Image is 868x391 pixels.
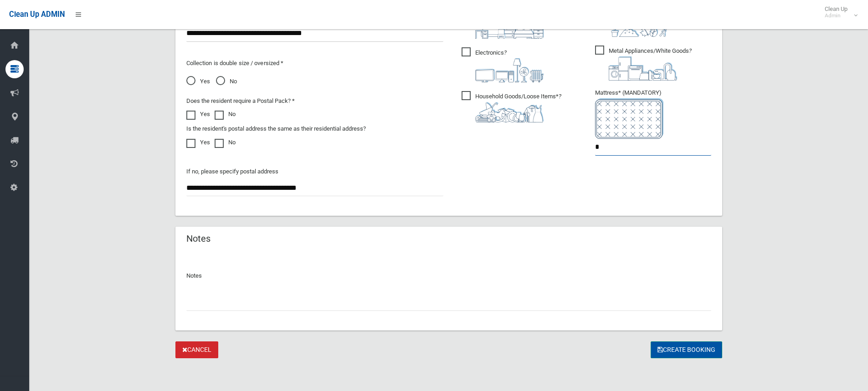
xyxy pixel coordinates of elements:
a: Cancel [175,341,218,358]
button: Create Booking [651,341,722,358]
label: No [215,137,236,148]
span: Metal Appliances/White Goods [595,46,692,81]
i: ? [475,93,561,122]
label: Yes [186,137,210,148]
span: Clean Up ADMIN [9,10,65,19]
img: 36c1b0289cb1767239cdd3de9e694f19.png [609,56,677,81]
img: b13cc3517677393f34c0a387616ef184.png [475,102,544,122]
i: ? [609,47,692,81]
span: Mattress* (MANDATORY) [595,89,711,139]
p: Notes [186,270,711,281]
label: Yes [186,109,210,120]
img: e7408bece873d2c1783593a074e5cb2f.png [595,98,663,139]
span: Household Goods/Loose Items* [462,91,561,122]
header: Notes [175,230,221,248]
span: Clean Up [820,5,857,19]
label: Does the resident require a Postal Pack? * [186,96,295,107]
label: No [215,109,236,120]
span: Yes [186,76,210,87]
label: If no, please specify postal address [186,166,278,177]
p: Collection is double size / oversized * [186,58,443,69]
span: No [216,76,237,87]
img: 394712a680b73dbc3d2a6a3a7ffe5a07.png [475,58,544,82]
small: Admin [825,12,847,19]
span: Electronics [462,47,544,82]
i: ? [475,49,544,82]
label: Is the resident's postal address the same as their residential address? [186,123,366,134]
